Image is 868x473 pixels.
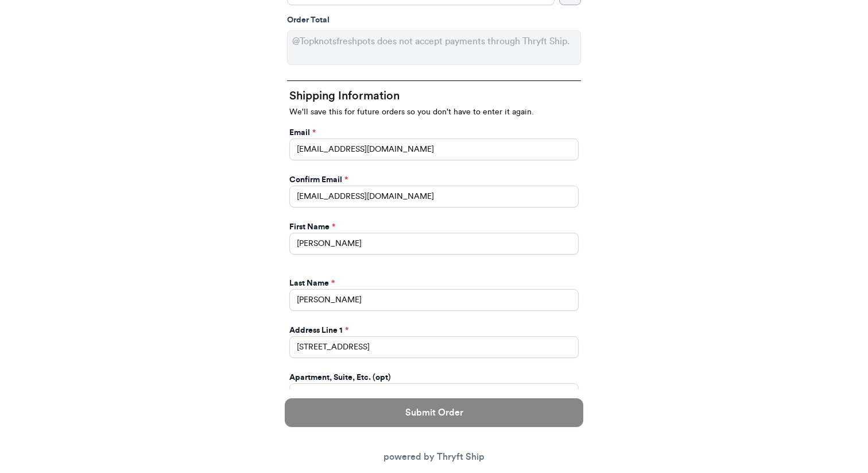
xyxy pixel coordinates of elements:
[285,398,583,427] button: Submit Order
[289,372,391,383] label: Apartment, Suite, Etc. (opt)
[289,221,335,233] label: First Name
[289,289,579,311] input: Last Name
[383,452,485,462] a: powered by Thryft Ship
[289,127,316,139] label: Email
[289,186,579,207] input: Confirm Email
[289,233,579,255] input: First Name
[289,139,579,160] input: Email
[289,88,579,104] h2: Shipping Information
[289,278,335,289] label: Last Name
[289,106,579,118] p: We'll save this for future orders so you don't have to enter it again.
[287,14,581,26] div: Order Total
[289,325,348,336] label: Address Line 1
[289,174,348,186] label: Confirm Email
